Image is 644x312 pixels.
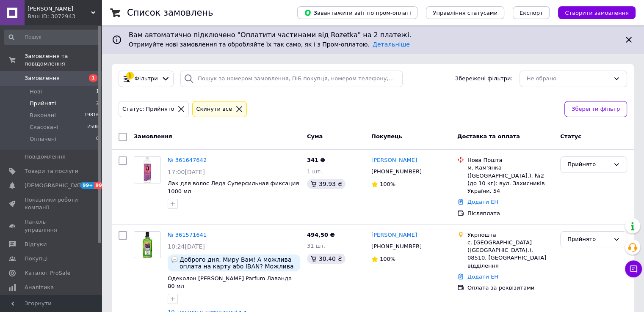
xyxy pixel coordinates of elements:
[572,105,620,114] span: Зберегти фільтр
[307,133,323,140] span: Cума
[426,6,504,19] button: Управління статусами
[171,256,178,263] img: :speech_balloon:
[168,169,205,175] span: 17:00[DATE]
[25,269,70,277] span: Каталог ProSale
[527,74,610,83] div: Не обрано
[126,72,134,79] div: 1
[307,157,325,163] span: 341 ₴
[467,210,553,217] div: Післяплата
[194,105,234,114] div: Cкинути все
[28,13,102,20] div: Ваш ID: 3072943
[25,182,87,189] span: [DEMOGRAPHIC_DATA]
[467,274,498,280] a: Додати ЕН
[25,196,78,211] span: Показники роботи компанії
[25,74,60,82] span: Замовлення
[467,239,553,270] div: с. [GEOGRAPHIC_DATA] ([GEOGRAPHIC_DATA].), 08510, [GEOGRAPHIC_DATA] відділення
[143,232,152,258] img: Фото товару
[168,243,205,250] span: 10:24[DATE]
[373,41,410,48] a: Детальніше
[134,133,172,140] span: Замовлення
[127,8,213,18] h1: Список замовлень
[94,182,108,189] span: 99+
[558,6,636,19] button: Створити замовлення
[307,179,345,189] div: 39.93 ₴
[168,180,299,194] a: Лак для волос Леда Суперсильная фиксация 1000 мл
[370,166,423,177] div: [PHONE_NUMBER]
[371,156,417,164] a: [PERSON_NAME]
[96,135,99,143] span: 0
[467,156,553,164] div: Нова Пошта
[30,123,58,131] span: Скасовані
[121,105,176,114] div: Статус: Прийнято
[135,75,158,83] span: Фільтри
[30,135,56,143] span: Оплачені
[370,241,423,252] div: [PHONE_NUMBER]
[625,260,642,277] button: Чат з покупцем
[565,10,629,16] span: Створити замовлення
[550,9,636,16] a: Створити замовлення
[89,74,97,82] span: 1
[25,167,78,175] span: Товари та послуги
[25,241,47,248] span: Відгуки
[467,164,553,195] div: м. Кам'янка ([GEOGRAPHIC_DATA].), №2 (до 10 кг): вул. Захисників України, 54
[25,255,47,263] span: Покупці
[134,156,161,183] a: Фото товару
[25,52,102,68] span: Замовлення та повідомлення
[129,41,410,48] span: Отримуйте нові замовлення та обробляйте їх так само, як і з Пром-оплатою.
[30,112,56,119] span: Виконані
[80,182,94,189] span: 99+
[467,199,498,205] a: Додати ЕН
[25,218,78,233] span: Панель управління
[96,88,99,96] span: 1
[307,232,335,238] span: 494,50 ₴
[129,30,617,40] span: Вам автоматично підключено "Оплатити частинами від Rozetka" на 2 платежі.
[84,112,99,119] span: 19816
[180,71,403,87] input: Пошук за номером замовлення, ПІБ покупця, номером телефону, Email, номером накладної
[168,275,292,290] a: Одеколон [PERSON_NAME] Parfum Лаванда 80 мл
[134,231,161,258] a: Фото товару
[433,10,498,16] span: Управління статусами
[96,100,99,107] span: 2
[467,284,553,292] div: Оплата за реквізитами
[25,153,66,161] span: Повідомлення
[567,160,610,169] div: Прийнято
[567,235,610,244] div: Прийнято
[180,256,297,270] span: Доброго дня. Миру Вам! А можлива оплата на карту або IBAN? Можлива вартість з урахуванням пересил...
[307,168,322,175] span: 1 шт.
[304,9,411,16] span: Завантажити звіт по пром-оплаті
[564,101,627,118] button: Зберегти фільтр
[25,284,54,291] span: Аналітика
[307,254,345,264] div: 30.40 ₴
[380,181,395,187] span: 100%
[28,5,91,13] span: Віа Континент
[4,30,100,45] input: Пошук
[168,157,207,163] a: № 361647642
[520,10,543,16] span: Експорт
[513,6,550,19] button: Експорт
[457,133,520,140] span: Доставка та оплата
[467,231,553,239] div: Укрпошта
[30,88,42,96] span: Нові
[371,231,417,239] a: [PERSON_NAME]
[144,157,152,183] img: Фото товару
[30,100,56,107] span: Прийняті
[307,243,326,249] span: 31 шт.
[87,123,99,131] span: 2508
[297,6,417,19] button: Завантажити звіт по пром-оплаті
[455,75,513,83] span: Збережені фільтри:
[380,256,395,262] span: 100%
[371,133,402,140] span: Покупець
[168,232,207,238] a: № 361571641
[560,133,581,140] span: Статус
